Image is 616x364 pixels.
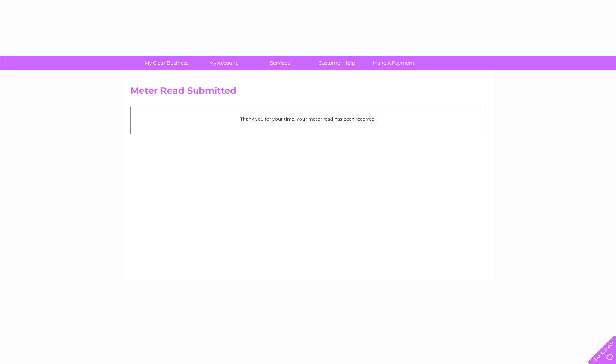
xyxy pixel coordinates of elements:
a: My Account [192,56,254,70]
a: Services [249,56,311,70]
a: My Clear Business [136,56,197,70]
a: Make A Payment [363,56,424,70]
h2: Meter Read Submitted [130,85,486,100]
p: Thank you for your time, your meter read has been received. [134,115,482,122]
a: Customer Help [306,56,368,70]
